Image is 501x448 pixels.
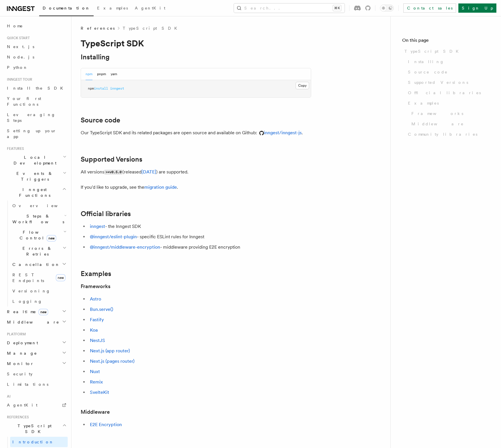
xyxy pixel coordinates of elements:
a: SvelteKit [90,390,109,395]
a: AgentKit [131,2,169,16]
span: Node.js [7,55,34,59]
span: Overview [12,203,72,208]
span: Errors & Retries [10,245,63,257]
a: Introduction [10,437,68,447]
a: Astro [90,296,101,302]
a: Security [5,369,68,379]
span: Home [7,23,23,29]
button: Manage [5,348,68,358]
li: - the Inngest SDK [88,222,311,230]
span: References [5,415,29,419]
a: Documentation [39,2,94,16]
button: TypeScript SDK [5,421,68,437]
a: Limitations [5,379,68,390]
p: If you'd like to upgrade, see the . [81,183,311,191]
span: Versioning [12,289,50,293]
span: Cancellation [10,262,60,267]
a: Remix [90,379,103,385]
span: npm [88,86,94,90]
kbd: ⌘K [333,5,341,11]
span: Middleware [5,319,59,325]
p: All versions (released ) are supported. [81,168,311,176]
button: Deployment [5,338,68,348]
span: Inngest Functions [5,187,62,198]
a: Examples [94,2,131,16]
span: AI [5,394,11,399]
button: Monitor [5,358,68,369]
a: E2E Encryption [90,422,122,427]
a: Koa [90,327,98,333]
button: Toggle dark mode [380,5,394,12]
a: Frameworks [409,108,489,119]
span: Your first Functions [7,96,41,107]
a: Sign Up [458,3,496,13]
a: Frameworks [81,282,110,290]
a: Contact sales [403,3,456,13]
span: Community libraries [408,131,477,137]
span: Security [7,372,33,376]
a: Leveraging Steps [5,109,68,126]
a: Fastify [90,317,104,322]
span: Limitations [7,382,48,387]
span: Supported Versions [408,80,468,85]
a: migration guide [144,184,177,190]
span: Introduction [12,440,54,444]
a: Next.js (app router) [90,348,130,354]
span: Next.js [7,44,34,49]
span: Platform [5,332,26,337]
a: inngest [90,224,105,229]
a: Installing [81,53,109,61]
h4: On this page [402,37,489,46]
a: @inngest/eslint-plugin [90,234,137,239]
span: Examples [97,6,128,10]
h1: TypeScript SDK [81,38,311,48]
span: Frameworks [411,111,463,116]
span: Steps & Workflows [10,213,64,225]
a: Source code [406,67,489,77]
span: inngest [110,86,124,90]
button: Errors & Retries [10,243,68,259]
span: install [94,86,108,90]
span: Logging [12,299,42,304]
a: Your first Functions [5,93,68,109]
a: Versioning [10,286,68,296]
button: Steps & Workflows [10,211,68,227]
a: Next.js [5,41,68,52]
a: Home [5,21,68,31]
span: Documentation [43,6,90,10]
span: Monitor [5,361,34,366]
a: Next.js (pages router) [90,358,135,364]
span: Python [7,65,28,70]
button: pnpm [97,68,106,80]
a: Middleware [81,408,110,416]
a: Bun.serve() [90,307,113,312]
span: new [47,235,56,241]
span: Setting up your app [7,128,56,139]
span: Official libraries [408,90,481,96]
span: Deployment [5,340,38,346]
span: Examples [408,100,439,106]
button: Search...⌘K [234,3,345,13]
button: Events & Triggers [5,168,68,184]
a: @inngest/middleware-encryption [90,244,160,250]
span: Features [5,146,24,151]
span: Realtime [5,309,48,315]
span: REST Endpoints [12,273,44,283]
span: Source code [408,69,448,75]
li: - middleware providing E2E encryption [88,243,311,251]
span: AgentKit [135,6,165,10]
div: Inngest Functions [5,201,68,307]
span: new [56,274,65,281]
a: inngest/inngest-js [257,130,302,135]
button: yarn [111,68,117,80]
a: Install the SDK [5,83,68,93]
a: Supported Versions [81,155,142,163]
a: Nuxt [90,369,100,374]
a: REST Endpointsnew [10,270,68,286]
span: AgentKit [7,403,37,407]
p: Our TypeScript SDK and its related packages are open source and available on Github: . [81,129,311,137]
span: TypeScript SDK [5,423,62,434]
code: >=v0.5.0 [104,170,122,175]
button: Middleware [5,317,68,327]
a: Source code [81,116,120,124]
